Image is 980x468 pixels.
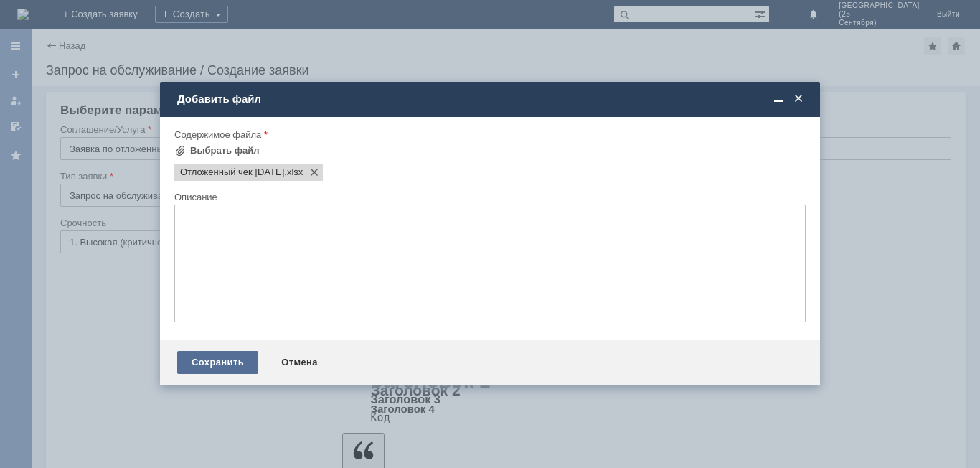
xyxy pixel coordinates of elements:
[174,192,803,202] div: Описание
[190,145,260,156] div: Выбрать файл
[771,93,786,106] span: Свернуть (Ctrl + M)
[6,6,209,29] div: Добрый вечер! Прошу удалить отложенный чек во вложении
[791,93,806,106] span: Закрыть
[180,167,284,178] span: Отложенный чек 04.09.25.xlsx
[174,130,803,139] div: Содержимое файла
[177,93,806,106] div: Добавить файл
[284,167,303,178] span: Отложенный чек 04.09.25.xlsx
